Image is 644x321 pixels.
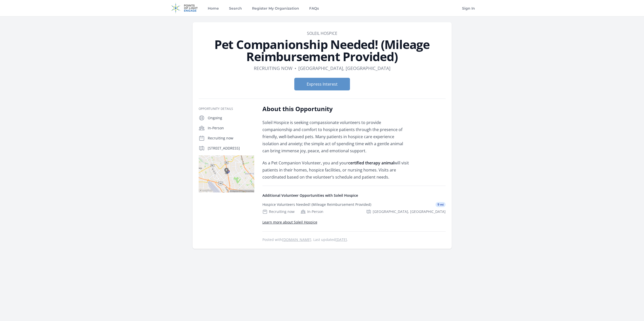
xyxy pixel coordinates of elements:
img: Map [199,155,254,192]
p: Ongoing [208,115,254,120]
button: Express Interest [294,78,350,90]
p: Posted with . Last updated . [262,238,446,242]
dd: Recruiting now [254,65,293,72]
h1: Pet Companionship Needed! (Mileage Reimbursement Provided) [199,38,446,63]
p: Soleil Hospice is seeking compassionate volunteers to provide companionship and comfort to hospic... [262,119,410,154]
abbr: Thu, May 8, 2025 10:30 PM [336,237,347,242]
dd: [GEOGRAPHIC_DATA], [GEOGRAPHIC_DATA] [298,65,390,72]
h3: Opportunity Details [199,107,254,111]
strong: certified therapy animal [348,160,394,166]
span: 9 mi [435,202,446,207]
p: In-Person [208,126,254,131]
div: Hospice Volunteers Needed! (Mileage Reimbursement Provided) [262,202,371,207]
div: Recruiting now [262,209,295,214]
span: [GEOGRAPHIC_DATA], [GEOGRAPHIC_DATA] [373,209,446,214]
p: [STREET_ADDRESS] [208,146,254,151]
h4: Additional Volunteer Opportunities with Soleil Hospice [262,193,446,198]
a: Hospice Volunteers Needed! (Mileage Reimbursement Provided) 9 mi Recruiting now In-Person [GEOGRA... [260,198,448,218]
a: Soleil Hospice [307,31,337,36]
a: [DOMAIN_NAME] [282,237,311,242]
p: Recruiting now [208,136,254,141]
div: • [295,65,296,72]
p: As a Pet Companion Volunteer, you and your will visit patients in their homes, hospice facilities... [262,159,410,181]
a: Learn more about Soleil Hospice [262,220,317,225]
h2: About this Opportunity [262,105,410,113]
div: In-Person [301,209,323,214]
